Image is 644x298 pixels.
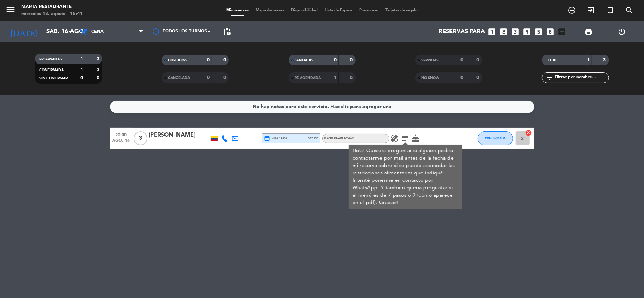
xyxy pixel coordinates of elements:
span: RESERVADAS [39,58,62,61]
strong: 3 [97,67,101,72]
i: looks_5 [534,27,544,36]
strong: 3 [603,58,607,62]
span: Lista de Espera [321,8,356,12]
strong: 1 [80,56,83,61]
span: print [584,28,593,36]
span: CHECK INS [168,59,187,62]
span: Cena [91,29,104,34]
span: pending_actions [223,28,231,36]
i: add_circle_outline [568,6,576,14]
span: CANCELADA [168,76,190,80]
div: [PERSON_NAME] [149,131,209,140]
i: looks_3 [511,27,520,36]
span: Mapa de mesas [252,8,288,12]
strong: 0 [460,75,463,80]
i: cake [412,134,420,143]
i: arrow_drop_down [66,28,74,36]
strong: 0 [460,58,463,62]
span: Tarjetas de regalo [382,8,421,12]
strong: 1 [587,58,590,62]
i: healing [390,134,399,143]
strong: 3 [97,56,101,61]
span: 3 [134,131,147,145]
span: SIN CONFIRMAR [39,77,68,80]
i: subject [401,134,410,143]
i: looks_one [488,27,497,36]
span: 20:00 [112,130,130,138]
div: Marta Restaurante [21,4,83,11]
strong: 0 [476,58,481,62]
i: [DATE] [5,24,43,40]
span: TOTAL [546,59,557,62]
span: CONFIRMADA [39,68,64,72]
strong: 0 [80,76,83,81]
strong: 0 [476,75,481,80]
span: Disponibilidad [288,8,321,12]
div: No hay notas para este servicio. Haz clic para agregar una [253,103,391,111]
span: RE AGENDADA [295,76,321,80]
span: ago. 16 [112,138,130,147]
span: MENÚ DEGUSTACIÓN [324,137,355,139]
strong: 0 [207,75,210,80]
strong: 0 [350,58,354,62]
i: search [625,6,633,14]
span: visa * 2056 [264,135,287,142]
input: Filtrar por nombre... [554,74,609,82]
button: menu [5,4,16,17]
button: CONFIRMADA [478,131,513,145]
div: miércoles 13. agosto - 18:41 [21,11,83,18]
span: Reservas para [439,29,485,35]
strong: 0 [223,75,227,80]
div: LOG OUT [605,21,639,42]
div: Hola! Quisiera preguntar si alguien podría contactarme por mail antes de la fecha de mi reserva s... [352,147,458,207]
i: add_box [558,27,567,36]
i: looks_two [499,27,509,36]
i: looks_4 [523,27,532,36]
strong: 0 [207,58,210,62]
strong: 0 [334,58,337,62]
i: turned_in_not [606,6,614,14]
i: power_settings_new [618,28,626,36]
i: credit_card [264,135,271,142]
strong: 0 [97,76,101,81]
strong: 0 [223,58,227,62]
i: looks_6 [546,27,555,36]
i: menu [5,4,16,15]
i: filter_list [545,73,554,82]
span: CONFIRMADA [485,136,506,140]
strong: 6 [350,75,354,80]
strong: 1 [80,67,83,72]
span: SENTADAS [295,59,314,62]
i: cancel [525,129,532,136]
i: exit_to_app [587,6,595,14]
span: NO SHOW [422,76,440,80]
span: stripe [308,136,318,141]
strong: 1 [334,75,337,80]
span: SERVIDAS [422,59,439,62]
span: Pre-acceso [356,8,382,12]
span: Mis reservas [223,8,252,12]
